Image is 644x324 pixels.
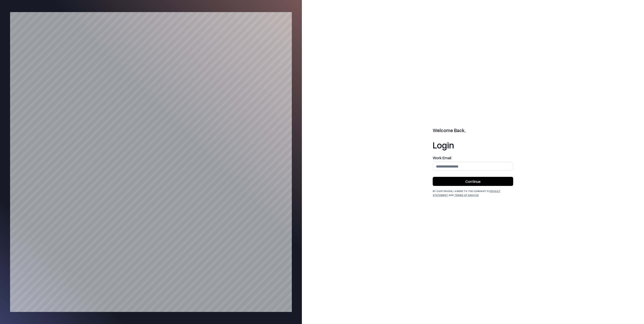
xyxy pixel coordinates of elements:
[433,140,513,150] h1: Login
[433,189,513,197] div: By continuing, I agree to the Company's and
[433,177,513,186] button: Continue
[454,193,479,196] a: Terms of Service
[433,127,513,134] h2: Welcome Back,
[433,156,513,160] label: Work Email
